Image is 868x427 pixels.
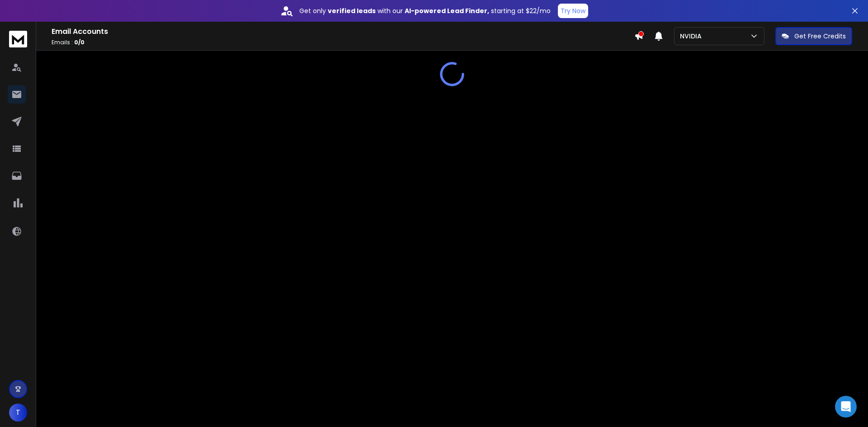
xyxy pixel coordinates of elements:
[680,32,705,41] p: NVIDIA
[558,4,588,18] button: Try Now
[328,6,376,15] strong: verified leads
[299,6,551,15] p: Get only with our starting at $22/mo
[9,31,27,47] img: logo
[52,26,634,37] h1: Email Accounts
[405,6,489,15] strong: AI-powered Lead Finder,
[9,404,27,422] button: T
[52,39,634,46] p: Emails :
[561,6,585,15] p: Try Now
[794,32,846,41] p: Get Free Credits
[835,396,857,418] div: Open Intercom Messenger
[74,38,85,46] span: 0 / 0
[775,27,852,45] button: Get Free Credits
